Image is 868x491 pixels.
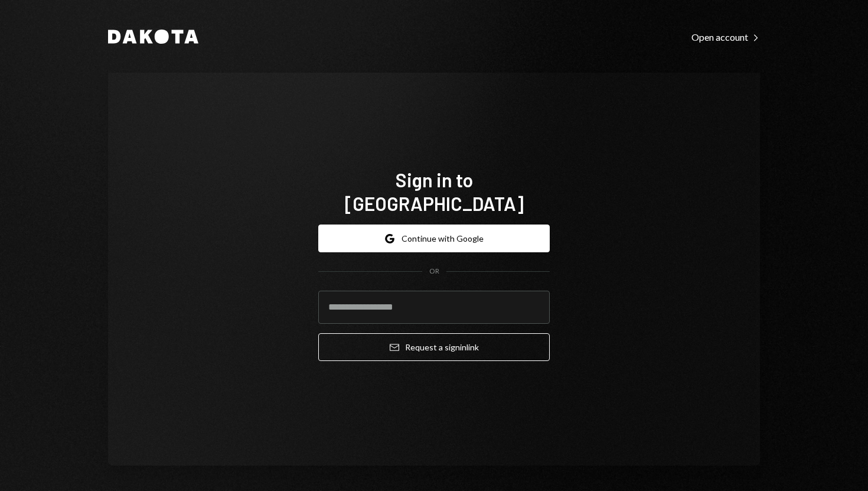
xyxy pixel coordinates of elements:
[318,168,550,215] h1: Sign in to [GEOGRAPHIC_DATA]
[318,333,550,361] button: Request a signinlink
[429,266,439,277] div: OR
[691,31,760,43] div: Open account
[318,225,550,252] button: Continue with Google
[691,30,760,43] a: Open account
